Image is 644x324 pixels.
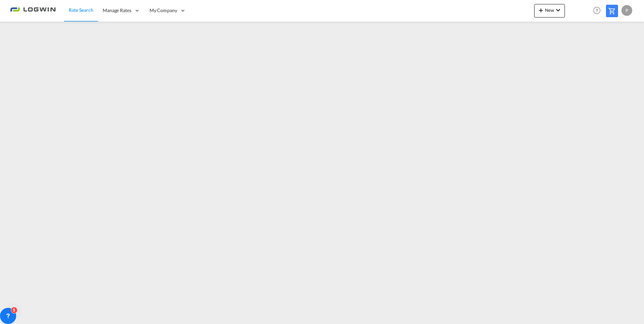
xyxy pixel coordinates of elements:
[537,7,562,13] span: New
[591,5,603,16] span: Help
[10,3,56,18] img: 2761ae10d95411efa20a1f5e0282d2d7.png
[554,6,562,14] md-icon: icon-chevron-down
[591,5,606,17] div: Help
[621,5,632,16] div: P
[537,6,545,14] md-icon: icon-plus 400-fg
[534,4,565,18] button: icon-plus 400-fgNewicon-chevron-down
[150,7,177,14] span: My Company
[103,7,131,14] span: Manage Rates
[69,7,93,13] span: Rate Search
